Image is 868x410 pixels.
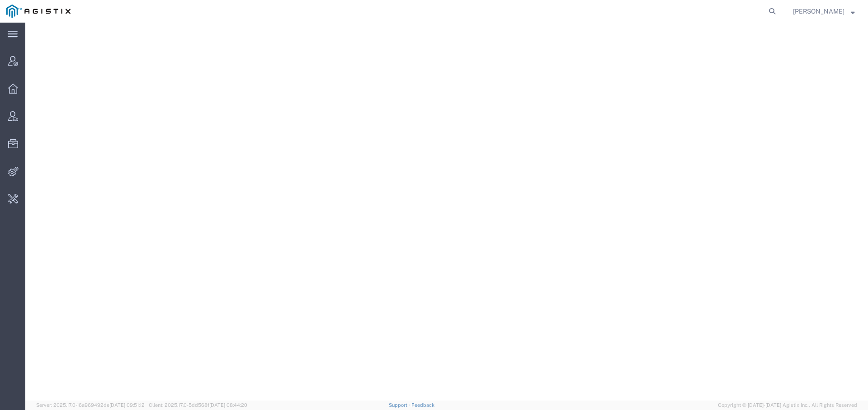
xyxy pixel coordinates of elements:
[25,23,868,401] iframe: FS Legacy Container
[793,6,844,16] span: Abbie Wilkiemeyer
[793,6,855,17] button: [PERSON_NAME]
[36,402,145,408] span: Server: 2025.17.0-16a969492de
[149,402,247,408] span: Client: 2025.17.0-5dd568f
[6,5,71,18] img: logo
[389,402,411,408] a: Support
[109,402,145,408] span: [DATE] 09:51:12
[411,402,434,408] a: Feedback
[209,402,247,408] span: [DATE] 08:44:20
[718,401,857,409] span: Copyright © [DATE]-[DATE] Agistix Inc., All Rights Reserved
